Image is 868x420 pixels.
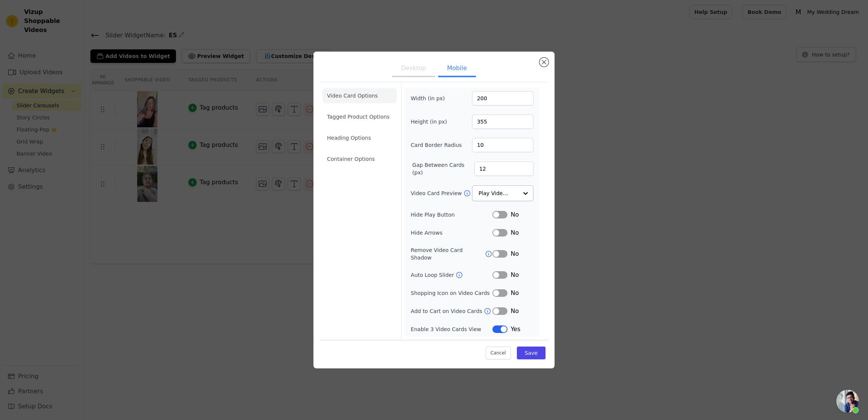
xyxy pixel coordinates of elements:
span: No [510,307,519,316]
label: Gap Between Cards (px) [412,161,474,176]
label: Hide Play Button [411,211,492,218]
span: No [510,270,519,279]
span: No [510,249,519,258]
button: Save [517,347,546,359]
button: Cancel [486,347,511,359]
label: Height (in px) [411,118,452,125]
label: Video Card Preview [411,189,463,197]
label: Card Border Radius [411,141,462,149]
label: Enable 3 Video Cards View [411,325,492,333]
label: Add to Cart on Video Cards [411,307,484,315]
span: Yes [510,325,520,334]
label: Hide Arrows [411,229,492,237]
label: Auto Loop Slider [411,271,455,279]
span: No [510,210,519,219]
div: Aprire la chat [836,390,859,412]
span: No [510,289,519,298]
button: Close modal [539,58,549,67]
label: Shopping Icon on Video Cards [411,289,490,297]
span: No [510,228,519,237]
li: Heading Options [322,130,397,145]
li: Video Card Options [322,88,397,103]
label: Width (in px) [411,95,452,102]
li: Tagged Product Options [322,109,397,124]
label: Remove Video Card Shadow [411,246,485,261]
button: Mobile [438,61,476,77]
button: Desktop [392,61,435,77]
li: Container Options [322,151,397,166]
